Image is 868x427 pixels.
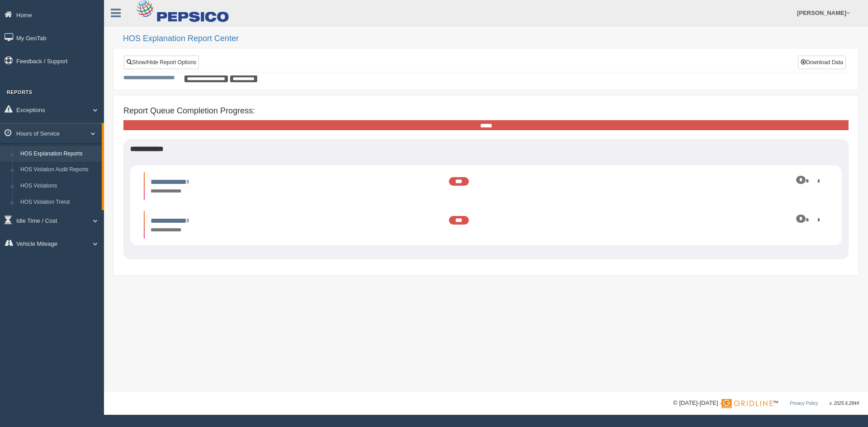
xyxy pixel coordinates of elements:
a: Show/Hide Report Options [124,56,199,69]
li: Expand [144,172,828,200]
li: Expand [144,211,828,239]
button: Download Data [798,56,846,69]
span: v. 2025.6.2844 [830,401,859,406]
img: Gridline [722,399,773,408]
a: HOS Explanation Reports [16,146,102,162]
h4: Report Queue Completion Progress: [123,107,849,116]
div: © [DATE]-[DATE] - ™ [673,399,859,408]
a: Privacy Policy [790,401,818,406]
a: HOS Violation Trend [16,194,102,211]
a: HOS Violations [16,178,102,194]
h2: HOS Explanation Report Center [123,34,859,43]
a: HOS Violation Audit Reports [16,162,102,178]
